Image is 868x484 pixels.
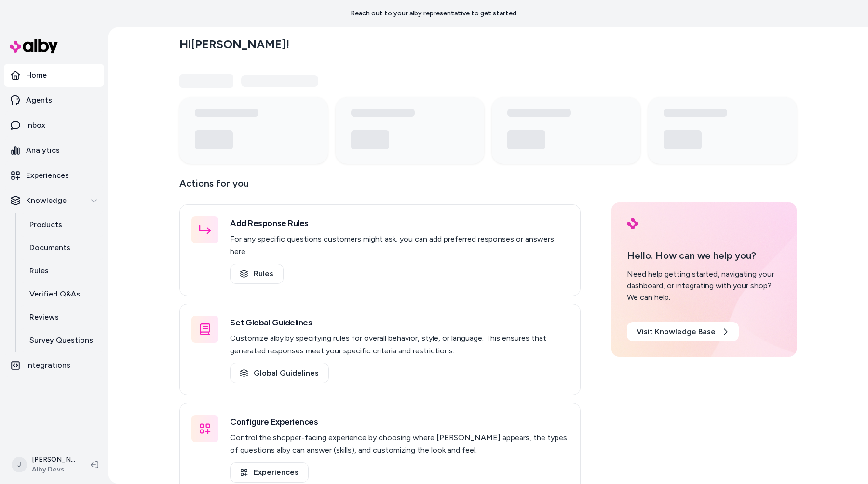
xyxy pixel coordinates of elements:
a: Visit Knowledge Base [627,322,739,341]
p: [PERSON_NAME] [32,455,75,465]
a: Inbox [4,114,104,137]
p: Verified Q&As [29,288,80,300]
a: Global Guidelines [230,363,329,383]
a: Home [4,64,104,87]
p: Actions for you [179,175,581,199]
p: Analytics [26,145,60,156]
p: For any specific questions customers might ask, you can add preferred responses or answers here. [230,233,569,258]
a: Verified Q&As [20,282,104,306]
a: Products [20,213,104,236]
a: Documents [20,236,104,259]
p: Home [26,69,47,81]
p: Control the shopper-facing experience by choosing where [PERSON_NAME] appears, the types of quest... [230,431,569,457]
a: Integrations [4,354,104,377]
p: Inbox [26,120,45,131]
h3: Configure Experiences [230,415,569,429]
p: Reach out to your alby representative to get started. [351,9,518,18]
p: Reviews [29,311,59,323]
a: Rules [230,264,284,284]
a: Analytics [4,139,104,162]
p: Hello. How can we help you? [627,248,781,263]
span: Alby Devs [32,465,75,474]
a: Experiences [4,164,104,187]
img: alby Logo [10,39,58,53]
img: alby Logo [627,218,638,229]
h3: Add Response Rules [230,216,569,230]
div: Need help getting started, navigating your dashboard, or integrating with your shop? We can help. [627,269,781,303]
span: J [12,457,27,472]
button: J[PERSON_NAME]Alby Devs [6,449,83,480]
button: Knowledge [4,189,104,212]
a: Rules [20,259,104,282]
a: Reviews [20,306,104,329]
p: Integrations [26,360,70,371]
p: Documents [29,242,70,254]
a: Survey Questions [20,329,104,352]
p: Experiences [26,170,69,181]
p: Customize alby by specifying rules for overall behavior, style, or language. This ensures that ge... [230,332,569,357]
a: Experiences [230,462,309,483]
p: Rules [29,265,49,277]
p: Survey Questions [29,335,93,346]
h2: Hi [PERSON_NAME] ! [179,37,289,52]
p: Products [29,219,62,230]
p: Knowledge [26,195,67,206]
a: Agents [4,89,104,112]
p: Agents [26,94,52,106]
h3: Set Global Guidelines [230,316,569,329]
